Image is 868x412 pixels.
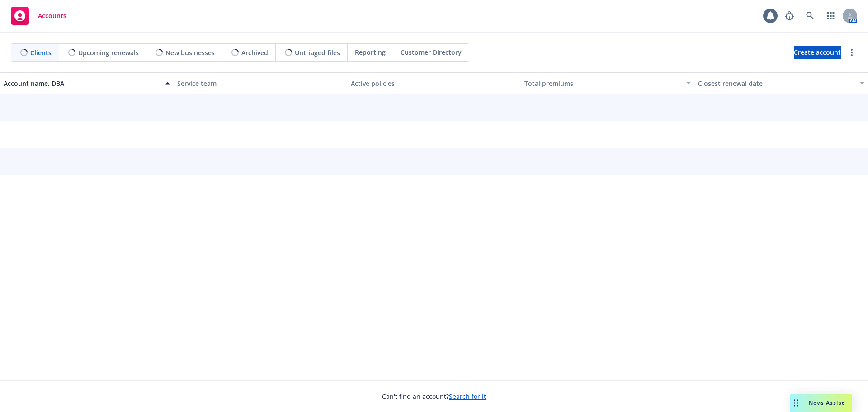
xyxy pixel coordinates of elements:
[4,79,160,88] div: Account name, DBA
[355,47,386,57] span: Reporting
[794,44,841,61] span: Create account
[694,72,868,94] button: Closest renewal date
[351,79,517,88] div: Active policies
[790,394,852,412] button: Nova Assist
[174,72,347,94] button: Service team
[30,48,52,57] span: Clients
[809,399,844,407] span: Nova Assist
[822,7,840,25] a: Switch app
[521,72,694,94] button: Total premiums
[790,394,802,412] div: Drag to move
[38,12,66,19] span: Accounts
[846,47,857,58] a: more
[382,392,486,401] span: Can't find an account?
[780,7,798,25] a: Report a Bug
[295,48,340,57] span: Untriaged files
[794,46,841,59] a: Create account
[241,48,268,57] span: Archived
[801,7,819,25] a: Search
[449,392,486,401] a: Search for it
[401,47,462,57] span: Customer Directory
[177,79,344,88] div: Service team
[524,79,681,88] div: Total premiums
[7,3,70,28] a: Accounts
[698,79,854,88] div: Closest renewal date
[347,72,521,94] button: Active policies
[165,48,215,57] span: New businesses
[78,48,139,57] span: Upcoming renewals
